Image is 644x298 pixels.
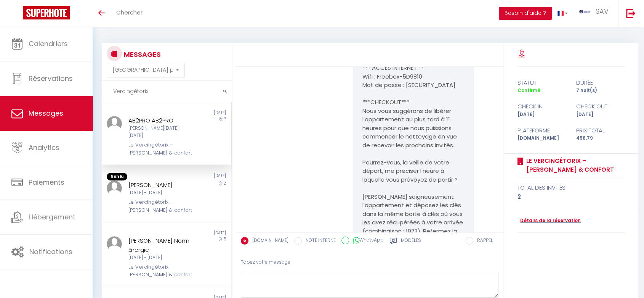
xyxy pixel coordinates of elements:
button: Besoin d'aide ? [499,7,552,20]
span: Chercher [116,8,143,16]
h3: MESSAGES [122,46,161,63]
div: Tapez votre message [241,253,498,272]
div: Plateforme [513,126,571,135]
div: [DATE] [571,111,630,118]
div: durée [571,78,630,87]
label: NOTE INTERNE [302,237,336,245]
label: Modèles [401,237,421,246]
div: [DATE] [167,230,231,236]
label: RAPPEL [473,237,493,245]
span: Réservations [29,74,73,83]
span: Confirmé [517,87,540,93]
label: WhatsApp [349,237,384,245]
div: [DOMAIN_NAME] [513,135,571,142]
div: check in [513,102,571,111]
div: [DATE] - [DATE] [128,189,194,197]
a: Le Vercingétorix – [PERSON_NAME] & confort [524,156,625,174]
div: Le Vercingétorix – [PERSON_NAME] & confort [128,263,194,279]
div: [DATE] [513,111,571,118]
img: Super Booking [23,6,70,19]
span: Hébergement [29,212,75,222]
span: 7 [224,116,226,122]
div: [DATE] [167,110,231,116]
div: AB2PRO AB2PRO [128,116,194,125]
span: Messages [29,108,63,118]
label: [DOMAIN_NAME] [248,237,288,245]
span: 5 [224,236,226,242]
img: ... [579,10,591,13]
div: [DATE] - [DATE] [128,254,194,261]
span: Paiements [29,177,64,187]
img: ... [107,180,122,196]
img: ... [107,236,122,251]
span: Analytics [29,143,59,152]
img: logout [626,8,636,18]
div: [PERSON_NAME][DATE] - [DATE] [128,125,194,139]
img: ... [107,116,122,131]
span: Calendriers [29,39,68,48]
div: [PERSON_NAME] [128,180,194,190]
span: Notifications [29,247,72,256]
div: 458.79 [571,135,630,142]
div: check out [571,102,630,111]
div: statut [513,78,571,87]
div: [DATE] [167,173,231,180]
span: 2 [224,180,226,186]
span: SAV [596,6,609,16]
input: Rechercher un mot clé [102,81,232,102]
div: Le Vercingétorix – [PERSON_NAME] & confort [128,141,194,157]
div: [PERSON_NAME] Norm Energie [128,236,194,254]
div: 7 nuit(s) [571,87,630,94]
div: 2 [517,192,625,201]
div: Le Vercingétorix – [PERSON_NAME] & confort [128,198,194,214]
div: Prix total [571,126,630,135]
div: total des invités [517,183,625,192]
a: Détails de la réservation [517,217,581,224]
span: Non lu [107,173,127,180]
